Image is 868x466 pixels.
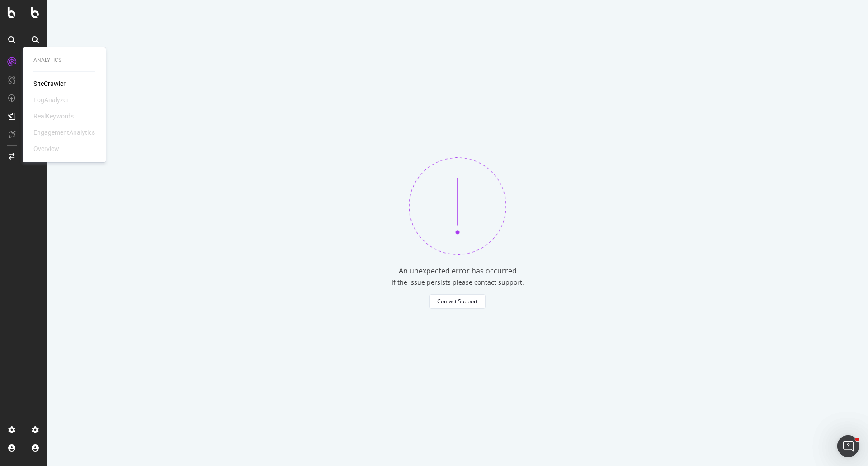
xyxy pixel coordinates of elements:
div: EngagementAnalytics [33,128,95,137]
div: LogAnalyzer [33,95,69,104]
button: Contact Support [406,294,462,309]
img: 370bne1z.png [385,157,483,255]
div: If the issue persists please contact support. [368,278,500,287]
div: An unexpected error has occurred [375,266,493,276]
iframe: Intercom live chat [837,435,859,457]
div: Contact Support [414,297,454,305]
iframe: Intercom live chat [814,435,835,457]
div: RealKeywords [33,112,74,121]
div: Overview [33,144,59,153]
a: SiteCrawler [33,79,66,88]
div: Analytics [33,56,95,64]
